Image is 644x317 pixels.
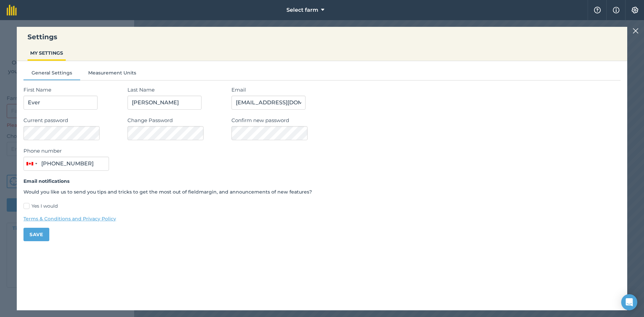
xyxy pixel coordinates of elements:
p: Would you like us to send you tips and tricks to get the most out of fieldmargin, and announcemen... [23,188,621,196]
img: A question mark icon [593,7,601,13]
h3: Settings [17,32,627,42]
label: Last Name [127,86,225,94]
h4: Email notifications [23,177,621,185]
img: A cog icon [631,7,639,13]
span: Select farm [286,6,318,14]
label: Change Password [127,116,225,124]
label: Phone number [23,147,121,155]
button: Save [23,228,49,241]
button: Selected country [24,157,39,170]
img: fieldmargin Logo [7,5,17,15]
button: MY SETTINGS [28,47,66,59]
div: Open Intercom Messenger [621,294,637,310]
label: Current password [23,116,121,124]
img: svg+xml;base64,PHN2ZyB4bWxucz0iaHR0cDovL3d3dy53My5vcmcvMjAwMC9zdmciIHdpZHRoPSIyMiIgaGVpZ2h0PSIzMC... [633,27,639,35]
button: Measurement Units [80,69,144,79]
label: First Name [23,86,121,94]
label: Yes I would [23,203,621,210]
a: Terms & Conditions and Privacy Policy [23,215,621,222]
label: Confirm new password [231,116,621,124]
img: svg+xml;base64,PHN2ZyB4bWxucz0iaHR0cDovL3d3dy53My5vcmcvMjAwMC9zdmciIHdpZHRoPSIxNyIgaGVpZ2h0PSIxNy... [613,6,620,14]
label: Email [231,86,621,94]
button: General Settings [23,69,80,79]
